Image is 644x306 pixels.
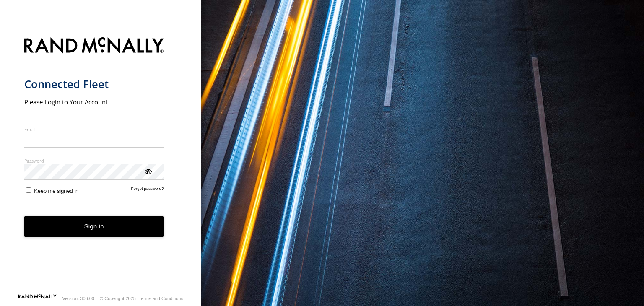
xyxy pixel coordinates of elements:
[26,187,31,193] input: Keep me signed in
[34,188,78,194] span: Keep me signed in
[24,32,177,293] form: main
[24,98,164,106] h2: Please Login to Your Account
[62,296,94,301] div: Version: 306.00
[24,77,164,91] h1: Connected Fleet
[24,126,164,132] label: Email
[24,36,164,57] img: Rand McNally
[24,158,164,164] label: Password
[18,294,57,303] a: Visit our Website
[24,216,164,237] button: Sign in
[139,296,183,301] a: Terms and Conditions
[100,296,183,301] div: © Copyright 2025 -
[131,186,164,194] a: Forgot password?
[143,167,152,175] div: ViewPassword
